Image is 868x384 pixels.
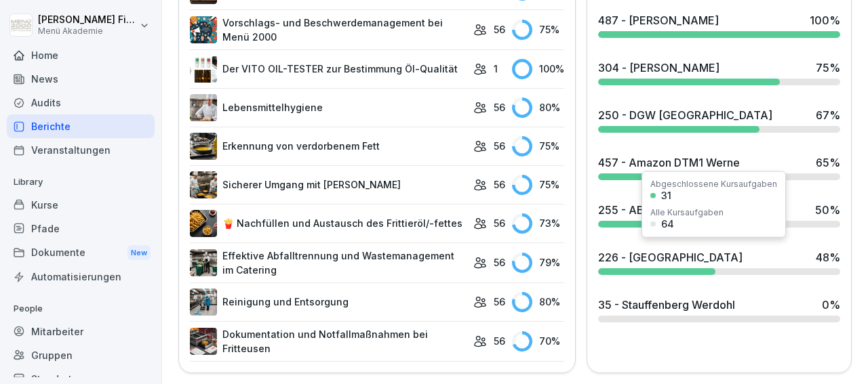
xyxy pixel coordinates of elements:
[7,114,155,138] a: Berichte
[593,102,846,138] a: 250 - DGW [GEOGRAPHIC_DATA]67%
[190,94,467,121] a: Lebensmittelhygiene
[494,100,505,114] p: 56
[598,154,740,171] div: 457 - Amazon DTM1 Werne
[190,16,217,43] img: m8bvy8z8kneahw7tpdkl7btm.png
[494,255,505,270] p: 56
[190,210,217,237] img: cuv45xaybhkpnu38aw8lcrqq.png
[512,331,564,351] div: 70 %
[190,249,217,276] img: he669w9sgyb8g06jkdrmvx6u.png
[7,298,155,320] p: People
[38,26,137,36] p: Menü Akademie
[512,20,564,40] div: 75 %
[815,202,840,218] div: 50 %
[598,249,743,265] div: 226 - [GEOGRAPHIC_DATA]
[661,219,674,229] div: 64
[593,291,846,328] a: 35 - Stauffenberg Werdohl0%
[512,175,564,195] div: 75 %
[190,56,217,83] img: up30sq4qohmlf9oyka1pt50j.png
[512,98,564,118] div: 80 %
[190,249,467,277] a: Effektive Abfalltrennung und Wastemanagement im Catering
[598,202,681,218] div: 255 - AB Werne
[7,43,155,67] a: Home
[190,171,217,198] img: oyzz4yrw5r2vs0n5ee8wihvj.png
[494,139,505,153] p: 56
[598,297,735,313] div: 35 - Stauffenberg Werdohl
[661,191,671,200] div: 31
[7,171,155,193] p: Library
[7,240,155,265] a: DokumenteNew
[494,22,505,37] p: 56
[512,292,564,312] div: 80 %
[7,320,155,343] a: Mitarbeiter
[650,180,777,188] div: Abgeschlossene Kursaufgaben
[190,210,467,237] a: 🍟 Nachfüllen und Austausch des Frittieröl/-fettes
[7,193,155,217] a: Kurse
[810,12,840,28] div: 100 %
[816,154,840,171] div: 65 %
[190,133,217,160] img: vqex8dna0ap6n9z3xzcqrj3m.png
[7,265,155,289] a: Automatisierungen
[190,133,467,160] a: Erkennung von verdorbenem Fett
[190,94,217,121] img: jz0fz12u36edh1e04itkdbcq.png
[512,136,564,156] div: 75 %
[494,334,505,348] p: 56
[7,67,155,91] a: News
[190,327,467,356] a: Dokumentation und Notfallmaßnahmen bei Fritteusen
[190,171,467,198] a: Sicherer Umgang mit [PERSON_NAME]
[593,54,846,91] a: 304 - [PERSON_NAME]75%
[7,91,155,114] a: Audits
[512,59,564,79] div: 100 %
[127,245,151,261] div: New
[593,149,846,186] a: 457 - Amazon DTM1 Werne65%
[598,60,719,76] div: 304 - [PERSON_NAME]
[494,216,505,230] p: 56
[494,295,505,309] p: 56
[593,196,846,233] a: 255 - AB Werne50%
[822,297,840,313] div: 0 %
[512,213,564,234] div: 73 %
[512,253,564,273] div: 79 %
[190,289,467,316] a: Reinigung und Entsorgung
[598,12,719,28] div: 487 - [PERSON_NAME]
[593,244,846,280] a: 226 - [GEOGRAPHIC_DATA]48%
[7,343,155,367] a: Gruppen
[816,249,840,265] div: 48 %
[190,289,217,316] img: nskg7vq6i7f4obzkcl4brg5j.png
[494,177,505,192] p: 56
[7,240,155,265] div: Dokumente
[7,138,155,162] a: Veranstaltungen
[598,107,772,123] div: 250 - DGW [GEOGRAPHIC_DATA]
[816,107,840,123] div: 67 %
[7,217,155,240] a: Pfade
[593,7,846,43] a: 487 - [PERSON_NAME]100%
[816,60,840,76] div: 75 %
[190,16,467,44] a: Vorschlags- und Beschwerdemanagement bei Menü 2000
[650,209,724,217] div: Alle Kursaufgaben
[190,328,217,355] img: t30obnioake0y3p0okzoia1o.png
[38,14,137,26] p: [PERSON_NAME] Fiegert
[494,62,498,76] p: 1
[190,56,467,83] a: Der VITO OIL-TESTER zur Bestimmung Öl-Qualität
